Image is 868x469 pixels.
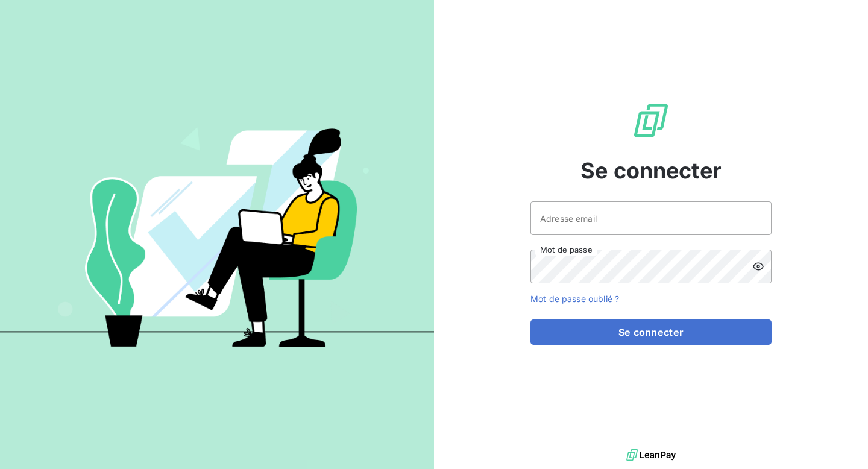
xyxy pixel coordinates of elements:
img: logo [626,446,676,464]
span: Se connecter [580,154,722,187]
input: placeholder [530,201,772,235]
img: Logo LeanPay [632,101,670,140]
a: Mot de passe oublié ? [530,294,619,304]
button: Se connecter [530,319,772,345]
